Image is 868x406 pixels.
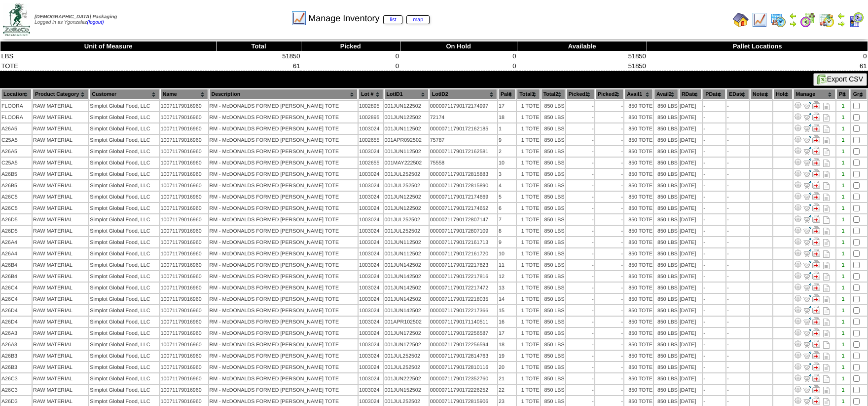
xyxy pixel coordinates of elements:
[89,123,159,134] td: Simplot Global Food, LLC
[359,123,383,134] td: 1003024
[812,124,820,132] img: Manage Hold
[812,306,820,314] img: Manage Hold
[1,158,32,168] td: C25A5
[703,158,725,168] td: -
[812,294,820,302] img: Manage Hold
[624,146,653,157] td: 850 TOTE
[595,101,623,111] td: -
[794,272,802,280] img: Adjust
[794,306,802,314] img: Adjust
[359,112,383,122] td: 1002895
[359,101,383,111] td: 1002895
[812,283,820,291] img: Manage Hold
[87,20,104,25] a: (logout)
[209,169,358,179] td: RM - McDONALDS FORMED [PERSON_NAME] TOTE
[384,89,429,100] th: LotID1
[803,135,811,143] img: Move
[1,146,32,157] td: A26A5
[517,146,540,157] td: 1 TOTE
[498,101,516,111] td: 17
[803,385,811,393] img: Move
[33,169,88,179] td: RAW MATERIAL
[160,158,208,168] td: 10071179016960
[541,89,565,100] th: Total2
[33,158,88,168] td: RAW MATERIAL
[89,158,159,168] td: Simplot Global Food, LLC
[654,112,678,122] td: 850 LBS
[679,169,702,179] td: [DATE]
[812,226,820,234] img: Manage Hold
[384,135,429,145] td: 001APR092502
[726,89,749,100] th: EDate
[803,351,811,359] img: Move
[794,226,802,234] img: Adjust
[837,126,849,132] div: 1
[498,112,516,122] td: 18
[679,158,702,168] td: [DATE]
[160,135,208,145] td: 10071179016960
[359,146,383,157] td: 1003024
[752,12,767,28] img: line_graph.gif
[794,147,802,155] img: Adjust
[654,158,678,168] td: 850 LBS
[33,135,88,145] td: RAW MATERIAL
[33,112,88,122] td: RAW MATERIAL
[406,15,430,24] a: map
[750,89,772,100] th: Notes
[0,51,217,61] td: LBS
[359,89,383,100] th: Lot #
[679,89,702,100] th: RDate
[812,135,820,143] img: Manage Hold
[595,169,623,179] td: -
[803,124,811,132] img: Move
[726,146,749,157] td: -
[703,169,725,179] td: -
[794,158,802,166] img: Adjust
[89,146,159,157] td: Simplot Global Food, LLC
[703,123,725,134] td: -
[595,180,623,191] td: -
[789,12,797,20] img: arrowleft.gif
[817,75,827,84] img: excel.gif
[823,171,830,178] i: Note
[541,158,565,168] td: 850 LBS
[209,112,358,122] td: RM - McDONALDS FORMED [PERSON_NAME] TOTE
[384,123,429,134] td: 001JUN112502
[566,158,594,168] td: -
[794,124,802,132] img: Adjust
[726,112,749,122] td: -
[33,89,88,100] th: Product Category
[624,123,653,134] td: 850 TOTE
[726,123,749,134] td: -
[160,180,208,191] td: 10071179016960
[803,192,811,200] img: Move
[1,180,32,191] td: A26B5
[812,340,820,348] img: Manage Hold
[384,158,429,168] td: 001MAY222502
[566,180,594,191] td: -
[209,123,358,134] td: RM - McDONALDS FORMED [PERSON_NAME] TOTE
[1,123,32,134] td: A26A5
[794,181,802,189] img: Adjust
[566,135,594,145] td: -
[654,146,678,157] td: 850 LBS
[1,101,32,111] td: FLOORA
[837,12,845,20] img: arrowleft.gif
[794,294,802,302] img: Adjust
[794,238,802,245] img: Adjust
[430,180,497,191] td: 00000711790172815890
[517,61,647,71] td: 51850
[517,135,540,145] td: 1 TOTE
[794,397,802,405] img: Adjust
[498,89,516,100] th: Pal#
[624,169,653,179] td: 850 TOTE
[1,89,32,100] th: Location
[35,14,117,25] span: Logged in as Ygonzalez
[541,101,565,111] td: 850 LBS
[789,20,797,28] img: arrowright.gif
[794,169,802,177] img: Adjust
[803,181,811,189] img: Move
[400,41,517,51] th: On Hold
[359,169,383,179] td: 1003024
[624,158,653,168] td: 850 TOTE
